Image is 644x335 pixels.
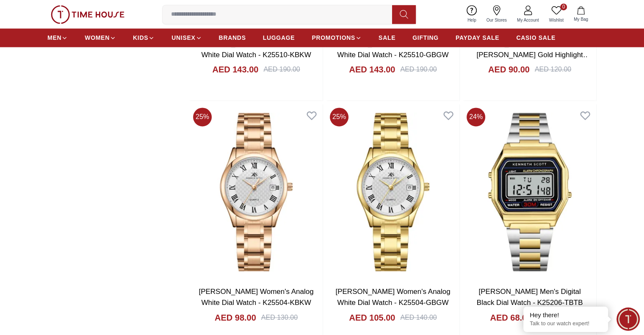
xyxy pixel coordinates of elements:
span: SALE [379,33,395,42]
div: Chat Widget [616,307,640,331]
span: Wishlist [546,17,567,23]
span: 0 [560,3,567,10]
div: AED 120.00 [535,64,571,75]
span: MEN [47,33,61,42]
a: [PERSON_NAME] Women's Analog White Dial Watch - K25504-KBKW [199,288,313,307]
a: Our Stores [481,3,512,25]
a: UNISEX [171,30,202,45]
h4: AED 98.00 [215,311,256,323]
a: 0Wishlist [544,3,569,25]
span: KIDS [133,33,148,42]
span: 25 % [330,108,348,126]
div: AED 190.00 [263,64,300,75]
a: SALE [379,30,395,45]
span: 24 % [467,108,485,126]
h4: AED 105.00 [349,311,395,323]
button: My Bag [569,4,593,24]
span: My Account [514,17,542,23]
span: Our Stores [483,17,510,23]
a: KIDS [133,30,155,45]
span: 25 % [193,108,212,126]
a: [PERSON_NAME] Men's Digital Black Dial Watch - K25206-TBTB [477,288,583,307]
div: Hey there! [530,311,602,319]
a: LUGGAGE [263,30,295,45]
a: [PERSON_NAME] Women's Analog [PERSON_NAME] Gold Highlight Dial Watch - K25504-SBSWK [472,40,590,69]
div: AED 130.00 [261,312,298,322]
span: BRANDS [219,33,246,42]
img: Kenneth Scott Women's Analog White Dial Watch - K25504-GBGW [326,104,459,279]
a: GIFTING [412,30,439,45]
h4: AED 90.00 [488,64,530,75]
a: PAYDAY SALE [456,30,499,45]
a: Help [462,3,481,25]
div: AED 190.00 [400,64,437,75]
span: WOMEN [85,33,110,42]
img: Kenneth Scott Men's Digital Black Dial Watch - K25206-TBTB [463,104,596,279]
p: Talk to our watch expert! [530,320,602,327]
a: [PERSON_NAME] Women's Analog White Dial Watch - K25510-GBGW [335,40,450,59]
span: UNISEX [171,33,195,42]
span: Help [464,17,480,23]
span: LUGGAGE [263,33,295,42]
a: [PERSON_NAME] Women's Analog White Dial Watch - K25510-KBKW [199,40,313,59]
img: Kenneth Scott Women's Analog White Dial Watch - K25504-KBKW [190,104,323,279]
span: GIFTING [412,33,439,42]
span: My Bag [570,16,591,22]
span: CASIO SALE [516,33,556,42]
h4: AED 68.00 [490,311,531,323]
a: CASIO SALE [516,30,556,45]
div: AED 140.00 [400,312,437,322]
a: MEN [47,30,68,45]
h4: AED 143.00 [349,64,395,75]
a: BRANDS [219,30,246,45]
span: PAYDAY SALE [456,33,499,42]
a: PROMOTIONS [312,30,362,45]
h4: AED 143.00 [212,64,258,75]
a: WOMEN [85,30,116,45]
img: ... [51,5,124,24]
a: [PERSON_NAME] Women's Analog White Dial Watch - K25504-GBGW [335,288,450,307]
span: PROMOTIONS [312,33,355,42]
